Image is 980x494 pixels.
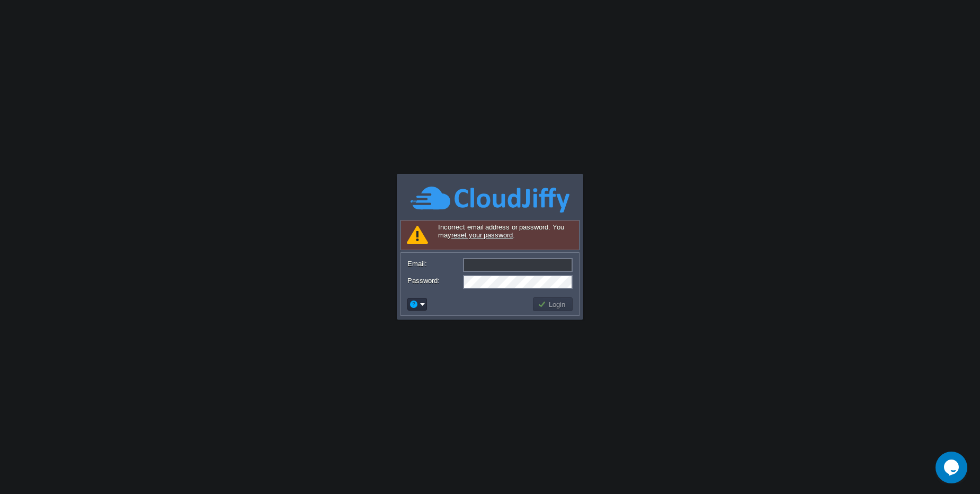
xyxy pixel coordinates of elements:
a: reset your password [451,231,513,239]
div: Incorrect email address or password. You may . [400,220,580,250]
button: Login [538,299,568,309]
iframe: chat widget [936,452,969,483]
label: Password: [407,275,462,286]
img: CloudJiffy [411,185,569,214]
label: Email: [407,258,462,269]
